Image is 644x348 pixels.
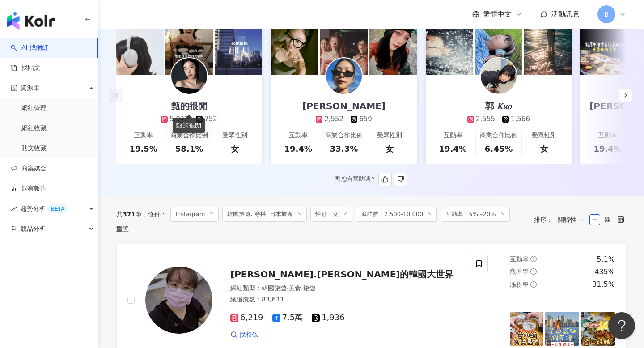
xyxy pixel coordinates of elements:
[476,115,495,124] div: 2,555
[11,184,47,193] a: 洞察報告
[21,199,68,219] span: 趨勢分析
[170,131,208,140] div: 商業合作比例
[597,255,615,264] div: 5.1%
[386,143,394,154] div: 女
[116,27,164,75] img: post-image
[310,207,352,222] span: 性別：女
[21,124,47,133] a: 網紅收藏
[230,269,453,280] span: [PERSON_NAME].[PERSON_NAME]的韓國大世界
[444,131,462,140] div: 互動率
[129,143,157,154] div: 19.5%
[359,115,372,124] div: 659
[169,115,189,124] div: 5,942
[230,284,459,293] div: 網紅類型 ：
[356,207,437,222] span: 追蹤數：2,500-10,000
[335,173,407,186] div: 對您有幫助嗎？
[230,331,258,340] a: 找相似
[284,143,312,154] div: 19.4%
[231,143,239,154] div: 女
[175,143,203,154] div: 58.1%
[204,115,217,124] div: 752
[145,267,212,334] img: KOL Avatar
[293,100,394,112] div: [PERSON_NAME]
[239,331,258,340] span: 找相似
[485,143,513,154] div: 6.45%
[325,131,363,140] div: 商業合作比例
[320,27,368,75] img: post-image
[510,281,529,288] span: 漲粉率
[545,312,579,346] img: post-image
[303,284,316,292] span: 旅遊
[592,280,615,289] div: 31.5%
[21,144,47,153] a: 貼文收藏
[21,104,47,113] a: 網紅管理
[262,284,287,292] span: 韓國旅遊
[230,295,459,304] div: 總追蹤數 ： 83,633
[510,312,544,346] img: post-image
[324,115,343,124] div: 2,552
[608,312,635,339] iframe: Help Scout Beacon - Open
[483,9,512,19] span: 繁體中文
[272,313,303,323] span: 7.5萬
[173,118,205,133] div: 甄的很閒
[162,100,216,112] div: 甄的很閒
[11,64,40,72] a: 找貼文
[21,219,46,239] span: 競品分析
[594,267,615,277] div: 435%
[7,12,55,30] img: logo
[593,143,621,154] div: 19.4%
[215,27,262,75] img: post-image
[441,207,509,222] span: 互動率：5%~20%
[288,284,301,292] span: 美食
[301,284,303,292] span: ·
[475,27,522,75] img: post-image
[426,27,473,75] img: post-image
[116,75,262,164] a: 甄的很閒5,942752互動率19.5%商業合作比例58.1%受眾性別女
[170,207,219,222] span: Instagram
[481,58,517,94] img: KOL Avatar
[271,27,318,75] img: post-image
[134,131,153,140] div: 互動率
[510,255,529,263] span: 互動率
[271,75,417,164] a: [PERSON_NAME]2,552659互動率19.4%商業合作比例33.3%受眾性別女
[558,212,585,227] span: 關聯性
[47,204,68,213] div: BETA
[511,115,530,124] div: 1,566
[287,284,288,292] span: ·
[312,313,345,323] span: 1,936
[142,211,167,218] span: 條件 ：
[426,75,572,164] a: 郭 𝐾𝑢𝑜2,5551,566互動率19.4%商業合作比例6.45%受眾性別女
[476,100,521,112] div: 郭 𝐾𝑢𝑜
[289,131,308,140] div: 互動率
[551,10,580,18] span: 活動訊息
[540,143,548,154] div: 女
[510,268,529,275] span: 觀看率
[598,131,617,140] div: 互動率
[530,281,537,288] span: question-circle
[116,211,142,218] div: 共 筆
[230,313,263,323] span: 6,219
[116,225,129,233] div: 重置
[11,206,17,212] span: rise
[11,164,47,173] a: 商案媒合
[222,131,247,140] div: 受眾性別
[581,312,615,346] img: post-image
[330,143,358,154] div: 33.3%
[326,58,362,94] img: KOL Avatar
[11,43,48,52] a: searchAI 找網紅
[530,256,537,262] span: question-circle
[377,131,402,140] div: 受眾性別
[524,27,572,75] img: post-image
[123,211,136,218] span: 371
[165,27,213,75] img: post-image
[532,131,557,140] div: 受眾性別
[530,268,537,275] span: question-circle
[439,143,466,154] div: 19.4%
[534,212,589,227] div: 排序：
[604,9,609,19] span: B
[171,58,207,94] img: KOL Avatar
[580,27,628,75] img: post-image
[222,207,307,222] span: 韓國旅遊, 穿搭, 日本旅遊
[369,27,417,75] img: post-image
[480,131,517,140] div: 商業合作比例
